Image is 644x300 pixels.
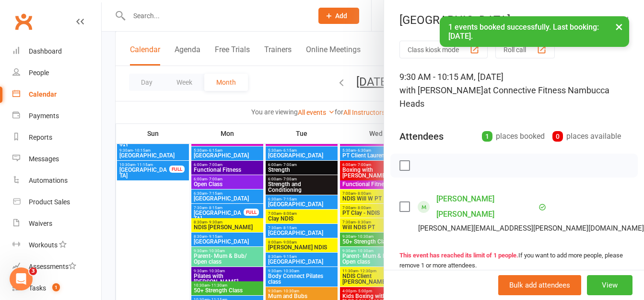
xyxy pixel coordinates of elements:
div: places available [552,130,621,143]
a: Waivers [12,213,101,234]
span: with [PERSON_NAME] [399,85,483,95]
iframe: Intercom live chat [10,267,33,290]
div: 0 [552,131,563,142]
a: Assessments [12,256,101,278]
div: Tasks [29,284,46,292]
div: Calendar [29,90,57,98]
button: × [610,16,628,37]
button: View [587,275,632,295]
div: Product Sales [29,198,70,206]
a: Tasks 1 [12,278,101,299]
div: If you want to add more people, please remove 1 or more attendees. [399,251,629,271]
a: Payments [12,105,101,127]
a: People [12,62,101,84]
div: places booked [482,130,545,143]
strong: This event has reached its limit of 1 people. [399,252,518,259]
div: [GEOGRAPHIC_DATA] [384,13,644,27]
a: Calendar [12,84,101,105]
div: Payments [29,112,59,120]
a: Product Sales [12,191,101,213]
div: Attendees [399,130,444,143]
span: 3 [29,267,37,275]
div: Workouts [29,241,58,249]
div: Automations [29,177,68,184]
a: Clubworx [12,10,35,33]
a: Automations [12,170,101,191]
div: People [29,69,49,77]
a: Dashboard [12,41,101,62]
a: Workouts [12,234,101,256]
div: 1 [482,131,492,142]
a: Messages [12,148,101,170]
div: 1 events booked successfully. Last booking: [DATE]. [440,16,629,47]
a: Reports [12,127,101,148]
div: 9:30 AM - 10:15 AM, [DATE] [399,70,629,111]
div: Dashboard [29,47,62,55]
div: Waivers [29,220,52,227]
div: Messages [29,155,59,163]
div: Assessments [29,263,76,270]
span: 1 [52,283,60,291]
a: [PERSON_NAME] [PERSON_NAME] [436,191,536,222]
span: at Connective Fitness Nambucca Heads [399,85,609,109]
div: Reports [29,133,52,141]
div: [PERSON_NAME][EMAIL_ADDRESS][PERSON_NAME][DOMAIN_NAME] [418,222,644,234]
button: Bulk add attendees [498,275,581,295]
